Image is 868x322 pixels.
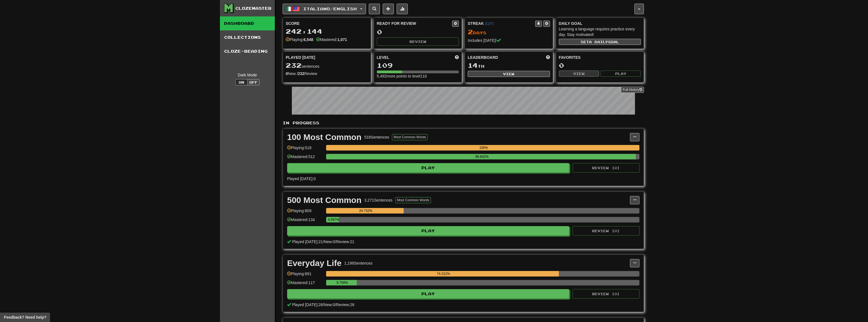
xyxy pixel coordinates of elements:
div: Playing: 891 [287,271,323,280]
button: Review (0) [573,226,639,236]
div: New / Review [286,71,368,76]
span: Played [DATE] [286,55,315,60]
button: View [559,71,599,77]
div: 4.097% [328,217,339,222]
div: th [468,62,550,69]
div: 74.312% [328,271,559,277]
div: 98.842% [328,154,636,159]
div: Playing: 518 [287,145,323,154]
button: Seta dailygoal [559,39,641,45]
div: 109 [377,62,459,69]
button: Italiano/English [283,4,366,14]
div: 100 Most Common [287,133,362,141]
button: Review (0) [573,163,639,173]
div: 500 Most Common [287,196,362,204]
div: Score [286,21,368,26]
div: Includes [DATE]! [468,38,550,43]
div: Clozemaster [235,6,271,11]
strong: 1,071 [337,37,347,42]
span: Italiano / English [303,6,357,11]
button: Most Common Words [395,197,431,203]
strong: 0 [286,71,288,76]
span: Review: 28 [336,302,354,307]
span: / [335,302,336,307]
strong: 6,548 [304,37,313,42]
span: 14 [468,61,478,69]
span: / [335,239,336,244]
span: Level [377,55,389,60]
button: Search sentences [369,4,380,14]
span: New: 0 [324,239,335,244]
a: Full History [621,87,644,93]
div: 0 [377,28,459,35]
div: 9.758% [328,280,357,285]
div: 518 Sentences [364,134,389,140]
div: Streak [468,21,535,26]
button: Add sentence to collection [383,4,394,14]
div: Playing: 809 [287,208,323,217]
button: Play [287,163,569,173]
span: Open feedback widget [4,314,46,320]
button: Off [247,79,260,85]
button: Play [600,71,641,77]
span: Score more points to level up [455,55,459,60]
div: sentences [286,62,368,69]
div: Learning a language requires practice every day. Stay motivated! [559,26,641,37]
div: Mastered: 134 [287,217,323,226]
span: / [323,302,324,307]
div: Favorites [559,55,641,60]
span: This week in points, UTC [546,55,550,60]
div: Mastered: 512 [287,154,323,163]
span: / [323,239,324,244]
div: 24.732% [328,208,404,214]
button: Play [287,226,569,236]
div: 5,492 more points to level 110 [377,73,459,79]
div: Playing: [286,37,313,42]
span: 232 [286,61,302,69]
a: Collections [220,30,275,44]
div: Mastered: 117 [287,280,323,289]
strong: 232 [298,71,304,76]
button: Play [287,289,569,299]
button: More stats [397,4,408,14]
button: Review (0) [573,289,639,299]
div: 100% [328,145,639,151]
div: Everyday Life [287,259,341,267]
span: Review: 21 [336,239,354,244]
div: Daily Goal [559,21,641,26]
span: Played [DATE]: 21 [292,239,323,244]
a: Cloze-Reading [220,44,275,58]
span: Leaderboard [468,55,498,60]
div: Dark Mode [224,72,271,78]
button: Most Common Words [392,134,428,140]
a: (CDT) [485,22,494,26]
span: a daily [589,40,608,44]
div: Ready for Review [377,21,452,26]
span: Played [DATE]: 28 [292,302,323,307]
div: 0 [559,62,641,69]
span: New: 0 [324,302,335,307]
div: 3,271 Sentences [364,197,392,203]
a: Dashboard [220,16,275,30]
span: 2 [468,28,473,36]
div: Day s [468,28,550,36]
button: View [468,71,550,77]
div: 1,199 Sentences [344,260,372,266]
button: On [235,79,248,85]
p: In Progress [283,120,644,126]
span: Played [DATE]: 0 [287,176,316,181]
div: Mastered: [316,37,347,42]
button: Review [377,37,459,46]
div: 242,144 [286,28,368,35]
